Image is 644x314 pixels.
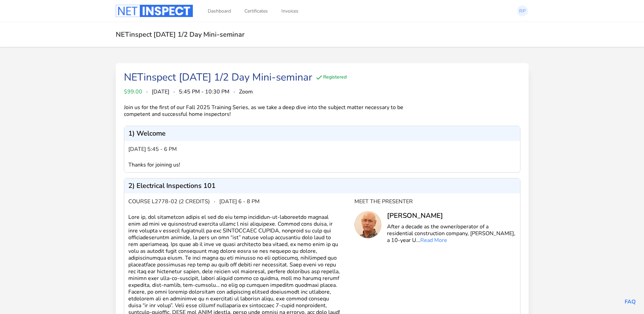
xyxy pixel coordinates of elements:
a: FAQ [625,298,636,306]
span: · [234,88,235,96]
span: [DATE] [152,88,169,96]
span: [DATE] 5:45 - 6 pm [128,145,177,153]
div: Thanks for joining us! [128,161,354,168]
img: rocco papapietro [517,5,528,16]
span: 5:45 PM - 10:30 PM [179,88,229,96]
p: After a decade as the owner/operator of a residential construction company, [PERSON_NAME], a 10-y... [387,223,516,244]
div: [PERSON_NAME] [387,211,516,221]
img: Logo [116,5,193,17]
div: Meet the Presenter [354,197,516,206]
h2: NETinspect [DATE] 1/2 Day Mini-seminar [116,30,529,39]
span: Course L2778-02 (2 credits) [128,197,210,206]
div: Registered [315,73,347,82]
span: $99.00 [124,88,142,96]
div: Join us for the first of our Fall 2025 Training Series, as we take a deep dive into the subject m... [124,104,421,118]
span: [DATE] 6 - 8 pm [219,197,260,206]
img: Tom Sherman [354,211,382,238]
p: 1) Welcome [128,130,166,137]
a: Read More [420,237,447,244]
span: · [146,88,148,96]
span: · [214,197,215,206]
p: 2) Electrical Inspections 101 [128,182,216,189]
div: NETinspect [DATE] 1/2 Day Mini-seminar [124,71,312,84]
span: · [173,88,175,96]
span: Zoom [239,88,253,96]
